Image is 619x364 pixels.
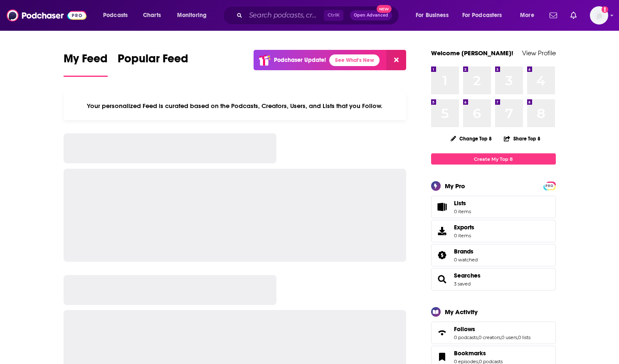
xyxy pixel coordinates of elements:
[454,325,530,333] a: Follows
[431,49,513,57] a: Welcome [PERSON_NAME]!
[454,272,481,279] a: Searches
[445,308,478,316] div: My Activity
[434,249,451,261] a: Brands
[434,327,451,339] a: Follows
[434,225,451,237] span: Exports
[446,133,497,144] button: Change Top 8
[177,10,207,21] span: Monitoring
[118,52,188,71] span: Popular Feed
[454,281,471,287] a: 3 saved
[454,199,466,207] span: Lists
[246,9,324,22] input: Search podcasts, credits, & more...
[454,248,473,255] span: Brands
[103,10,128,21] span: Podcasts
[454,224,474,231] span: Exports
[545,183,555,189] span: PRO
[590,6,608,25] button: Show profile menu
[454,349,503,357] a: Bookmarks
[377,5,392,13] span: New
[64,52,108,77] a: My Feed
[546,8,560,22] a: Show notifications dropdown
[7,7,86,23] img: Podchaser - Follow, Share and Rate Podcasts
[434,273,451,285] a: Searches
[518,334,530,340] a: 0 lists
[143,10,161,21] span: Charts
[501,334,501,340] span: ,
[97,9,138,22] button: open menu
[454,209,471,214] span: 0 items
[478,334,501,340] a: 0 creators
[454,325,475,333] span: Follows
[445,182,465,190] div: My Pro
[274,57,326,64] p: Podchaser Update!
[462,10,502,21] span: For Podcasters
[324,10,343,21] span: Ctrl K
[567,8,580,22] a: Show notifications dropdown
[231,6,407,25] div: Search podcasts, credits, & more...
[517,334,518,340] span: ,
[454,199,471,207] span: Lists
[431,220,556,242] a: Exports
[454,248,478,255] a: Brands
[454,233,474,239] span: 0 items
[520,10,534,21] span: More
[171,9,217,22] button: open menu
[522,49,556,57] a: View Profile
[514,9,545,22] button: open menu
[64,92,407,120] div: Your personalized Feed is curated based on the Podcasts, Creators, Users, and Lists that you Follow.
[410,9,459,22] button: open menu
[64,52,108,71] span: My Feed
[454,334,478,340] a: 0 podcasts
[431,153,556,165] a: Create My Top 8
[454,257,478,263] a: 0 watched
[416,10,449,21] span: For Business
[590,6,608,25] span: Logged in as Ashley9H
[354,13,388,17] span: Open Advanced
[545,182,555,189] a: PRO
[431,196,556,218] a: Lists
[503,130,541,147] button: Share Top 8
[350,10,392,20] button: Open AdvancedNew
[431,244,556,266] span: Brands
[329,54,380,66] a: See What's New
[434,201,451,213] span: Lists
[590,6,608,25] img: User Profile
[501,334,517,340] a: 0 users
[434,351,451,363] a: Bookmarks
[478,334,478,340] span: ,
[431,268,556,290] span: Searches
[138,9,166,22] a: Charts
[118,52,188,77] a: Popular Feed
[457,9,514,22] button: open menu
[431,322,556,344] span: Follows
[454,349,486,357] span: Bookmarks
[602,6,608,13] svg: Add a profile image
